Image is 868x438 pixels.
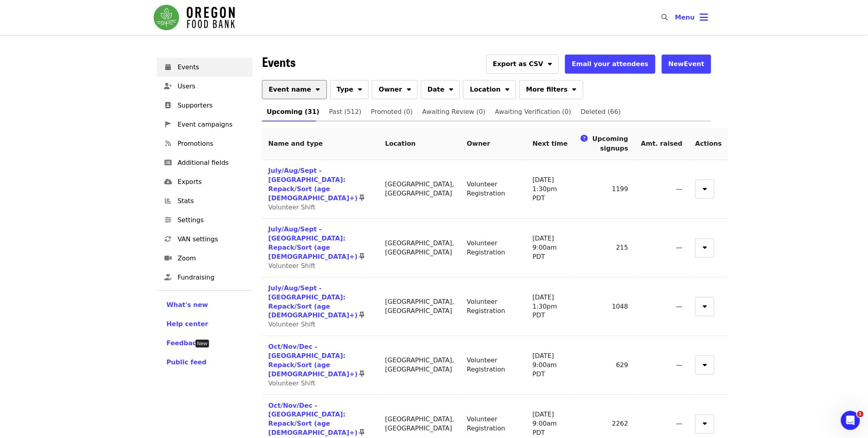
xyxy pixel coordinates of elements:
a: Public feed [166,358,243,367]
div: 2262 [581,419,628,428]
span: Awaiting Verification (0) [495,106,571,117]
a: Users [157,77,252,96]
span: Additional fields [178,158,246,168]
div: [GEOGRAPHIC_DATA], [GEOGRAPHIC_DATA] [385,239,454,257]
button: Location [463,80,516,99]
i: bars icon [700,12,708,23]
span: Deleted (66) [581,106,621,117]
span: Owner [379,85,402,94]
span: Zoom [178,254,246,263]
i: sync icon [165,235,171,243]
i: thumbtack icon [360,311,364,319]
span: Menu [675,14,695,21]
span: Users [178,82,246,91]
span: Location [470,85,500,94]
span: Export as CSV [493,59,543,69]
a: Event campaigns [157,115,252,134]
th: Actions [689,128,728,160]
a: Past (512) [324,102,366,121]
div: 629 [581,361,628,370]
td: [DATE] 9:00am PDT [526,219,574,277]
a: July/Aug/Sept - [GEOGRAPHIC_DATA]: Repack/Sort (age [DEMOGRAPHIC_DATA]+) [268,284,358,319]
i: sort-down icon [449,84,453,92]
span: Promoted (0) [371,106,413,117]
i: hand-holding-heart icon [164,274,172,281]
span: 1 [857,411,864,417]
th: Next time [526,128,574,160]
button: Type [330,80,369,99]
div: 1199 [581,185,628,194]
span: Settings [178,215,246,225]
span: Past (512) [329,106,361,117]
div: — [641,185,682,194]
i: sort-down icon [548,59,552,66]
a: Additional fields [157,153,252,172]
iframe: Intercom live chat [841,411,860,430]
div: — [641,302,682,311]
div: 1048 [581,302,628,311]
a: Oct/Nov/Dec - [GEOGRAPHIC_DATA]: Repack/Sort (age [DEMOGRAPHIC_DATA]+) [268,343,358,378]
a: Promotions [157,134,252,153]
span: Type [337,85,354,94]
th: Name and type [262,128,379,160]
span: Event campaigns [178,120,246,129]
span: Event name [269,85,311,94]
span: Volunteer Shift [268,321,315,328]
span: Public feed [166,358,207,366]
div: [GEOGRAPHIC_DATA], [GEOGRAPHIC_DATA] [385,297,454,316]
span: Events [262,52,295,71]
td: [DATE] 1:30pm PDT [526,278,574,336]
i: sort-down icon [703,418,707,426]
i: cloud-download icon [164,178,172,186]
i: sort-down icon [573,84,577,92]
i: video icon [164,254,172,262]
span: Stats [178,196,246,206]
a: Events [157,58,252,77]
span: Volunteer Shift [268,203,315,211]
div: [GEOGRAPHIC_DATA], [GEOGRAPHIC_DATA] [385,356,454,374]
i: sort-down icon [703,360,707,368]
div: [GEOGRAPHIC_DATA], [GEOGRAPHIC_DATA] [385,180,454,198]
a: Upcoming (31) [262,102,324,121]
a: Promoted (0) [366,102,418,121]
a: Exports [157,172,252,192]
i: chart-bar icon [165,197,171,205]
a: July/Aug/Sept - [GEOGRAPHIC_DATA]: Repack/Sort (age [DEMOGRAPHIC_DATA]+) [268,167,358,202]
i: sort-down icon [358,84,362,92]
span: VAN settings [178,235,246,244]
span: Events [178,63,246,72]
a: Stats [157,192,252,211]
div: — [641,243,682,252]
a: Oct/Nov/Dec - [GEOGRAPHIC_DATA]: Repack/Sort (age [DEMOGRAPHIC_DATA]+) [268,402,358,437]
span: Supporters [178,101,246,110]
button: Export as CSV [486,55,559,74]
th: Owner [461,128,526,160]
i: address-book icon [165,102,171,109]
td: Volunteer Registration [461,278,526,336]
button: Owner [372,80,418,99]
span: More filters [526,85,567,94]
span: Volunteer Shift [268,379,315,387]
button: NewEvent [662,55,711,74]
a: Settings [157,211,252,230]
div: — [641,419,682,428]
i: sliders-h icon [165,216,171,224]
a: Fundraising [157,268,252,287]
a: VAN settings [157,230,252,249]
a: Zoom [157,249,252,268]
a: Awaiting Review (0) [418,102,491,121]
span: Promotions [178,139,246,149]
th: Location [379,128,460,160]
i: pennant icon [165,121,171,128]
span: Exports [178,177,246,187]
span: Fundraising [178,273,246,282]
button: More filters [519,80,583,99]
td: [DATE] 9:00am PDT [526,336,574,395]
div: 215 [581,243,628,252]
i: question-circle icon [581,134,588,143]
i: sort-down icon [407,84,411,92]
td: Volunteer Registration [461,336,526,395]
span: Help center [166,320,208,328]
span: Date [428,85,445,94]
div: — [641,361,682,370]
